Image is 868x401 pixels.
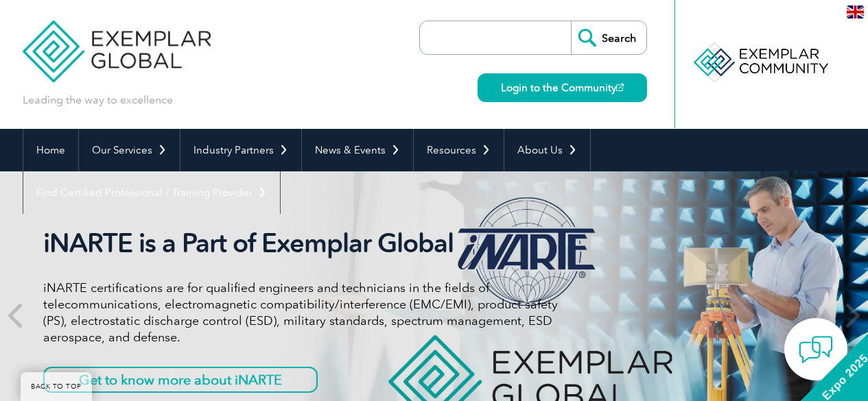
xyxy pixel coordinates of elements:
[847,5,864,19] img: en
[43,367,318,393] a: Get to know more about iNARTE
[616,84,624,91] img: open_square.png
[504,129,590,171] a: About Us
[23,129,78,171] a: Home
[180,129,301,171] a: Industry Partners
[478,73,647,102] a: Login to the Community
[43,228,558,259] h2: iNARTE is a Part of Exemplar Global
[21,372,92,401] a: BACK TO TOP
[23,171,280,214] a: Find Certified Professional / Training Provider
[43,280,558,345] p: iNARTE certifications are for qualified engineers and technicians in the fields of telecommunicat...
[23,93,173,108] p: Leading the way to excellence
[571,21,646,54] input: Search
[302,129,413,171] a: News & Events
[79,129,180,171] a: Our Services
[414,129,504,171] a: Resources
[799,332,833,367] img: contact-chat.png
